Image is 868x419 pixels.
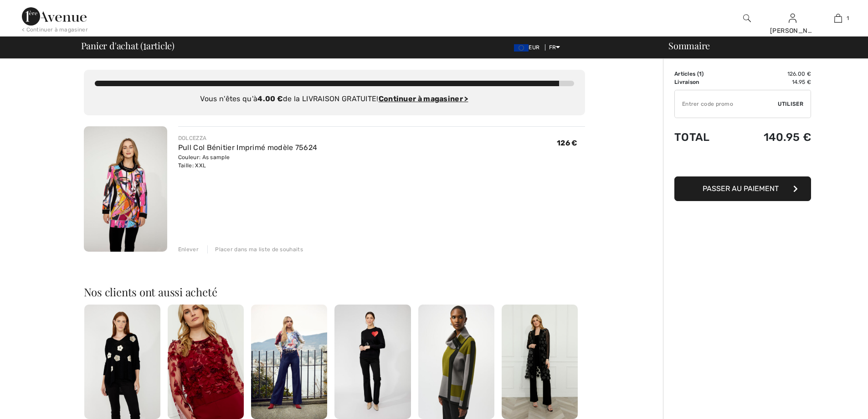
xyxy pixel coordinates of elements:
span: 126 € [557,139,578,147]
td: 140.95 € [733,122,811,153]
td: 14.95 € [733,78,811,86]
iframe: PayPal [674,153,811,173]
span: 1 [143,39,146,51]
div: Sommaire [657,41,863,50]
div: < Continuer à magasiner [22,26,88,34]
a: Pull Col Bénitier Imprimé modèle 75624 [178,143,317,152]
span: 1 [699,71,702,77]
img: Pull Brodé Floral modèle 259270 [168,305,244,419]
span: Utiliser [778,100,803,108]
a: Continuer à magasiner > [379,94,468,103]
img: Pull Col V Graphique modèle 253816 [251,305,327,419]
span: FR [549,44,560,51]
div: Vous n'êtes qu'à de la LIVRAISON GRATUITE! [95,93,574,104]
img: recherche [743,13,751,24]
a: Se connecter [789,14,796,22]
img: Mes infos [789,13,796,24]
div: Enlever [178,245,199,253]
div: Placer dans ma liste de souhaits [207,245,303,253]
button: Passer au paiement [674,176,811,201]
h2: Nos clients ont aussi acheté [84,286,585,297]
span: 1 [847,14,849,22]
td: Total [674,122,733,153]
td: Articles ( ) [674,70,733,78]
span: Passer au paiement [703,184,779,193]
strong: 4.00 € [257,94,283,103]
img: Mon panier [834,13,842,24]
td: 126.00 € [733,70,811,78]
div: Couleur: As sample Taille: XXL [178,153,317,170]
img: 1ère Avenue [22,7,87,26]
input: Code promo [675,90,778,118]
img: Haut Hiver Col Bénitier modèle 253911 [418,305,494,419]
img: Haut Formal à Ouverture modèle 259709 [502,305,578,419]
img: Pull Col V Fleuri modèle 253872 [84,305,160,419]
div: DOLCEZZA [178,134,317,142]
div: [PERSON_NAME] [770,26,815,36]
a: 1 [816,13,860,24]
span: EUR [514,44,543,51]
img: Pull Col Bénitier Imprimé modèle 75624 [84,126,167,252]
img: Euro [514,44,529,52]
img: Pull Col Rond Décontracté modèle 253815 [334,305,411,419]
td: Livraison [674,78,733,86]
span: Panier d'achat ( article) [81,41,175,50]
